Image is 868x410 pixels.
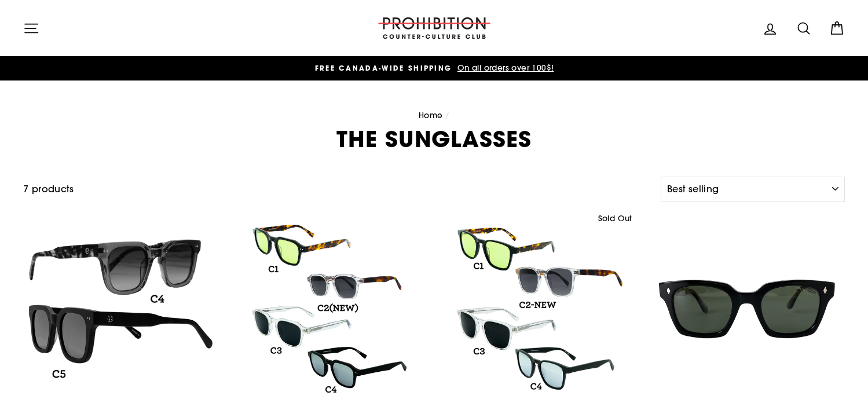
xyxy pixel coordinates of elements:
[23,128,845,150] h1: THE SUNGLASSES
[593,211,636,227] div: Sold Out
[26,62,843,75] a: FREE CANADA-WIDE SHIPPING On all orders over 100$!
[455,63,554,73] span: On all orders over 100$!
[23,109,845,122] nav: breadcrumbs
[445,110,449,120] span: /
[419,110,443,120] a: Home
[376,17,492,39] img: PROHIBITION COUNTER-CULTURE CLUB
[315,63,452,73] span: FREE CANADA-WIDE SHIPPING
[23,182,656,197] div: 7 products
